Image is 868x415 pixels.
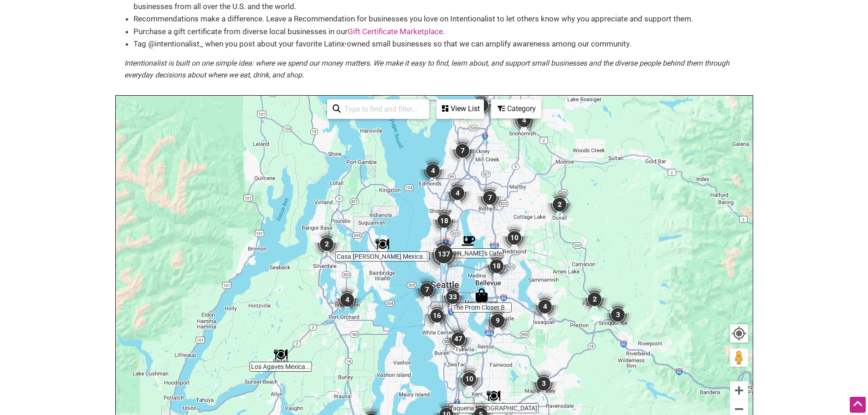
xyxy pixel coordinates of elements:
em: Intentionalist is built on one simple idea: where we spend our money matters. We make it easy to ... [124,59,729,79]
div: 7 [410,272,444,307]
div: 33 [436,280,470,314]
div: 3 [601,297,635,332]
a: Gift Certificate Marketplace [348,27,443,36]
div: See a list of the visible businesses [437,99,484,119]
div: 4 [440,176,475,210]
div: 2 [542,187,577,222]
div: Category [492,100,540,118]
div: Scroll Back to Top [850,397,866,413]
li: Purchase a gift certificate from diverse local businesses in our . [134,26,744,38]
div: Type to search and filter [327,99,429,119]
div: 47 [441,322,476,356]
div: Willy's Cafe [458,231,479,251]
div: 4 [507,103,541,138]
div: 4 [416,154,450,188]
div: 9 [480,303,515,338]
div: 10 [452,362,487,396]
div: 16 [420,298,454,333]
div: 2 [577,282,612,317]
div: 4 [330,282,365,317]
div: 18 [427,204,462,238]
div: Los Agaves Mexican Restaurant [270,344,291,365]
button: Drag Pegman onto the map to open Street View [730,348,748,367]
div: 137 [422,232,466,276]
button: Zoom in [730,381,748,400]
div: View List [437,100,483,118]
button: Your Location [730,324,748,343]
div: 4 [528,289,562,324]
div: 7 [445,133,480,168]
div: The Prom Closet Boutique Consignment [471,285,492,306]
li: Recommendations make a difference. Leave a Recommendation for businesses you love on Intentionali... [134,13,744,25]
div: 18 [479,249,514,283]
li: Tag @intentionalist_ when you post about your favorite Latinx-owned small businesses so that we c... [134,38,744,50]
div: Taqueria El Ranchito [483,385,504,406]
div: 10 [497,220,532,255]
div: Filter by category [491,99,541,118]
div: 2 [309,227,344,261]
div: 7 [473,180,507,215]
div: 3 [526,366,561,401]
input: Type to find and filter... [341,100,424,118]
div: Casa Rojas Mexican Restaurant & Cantina [372,234,393,255]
